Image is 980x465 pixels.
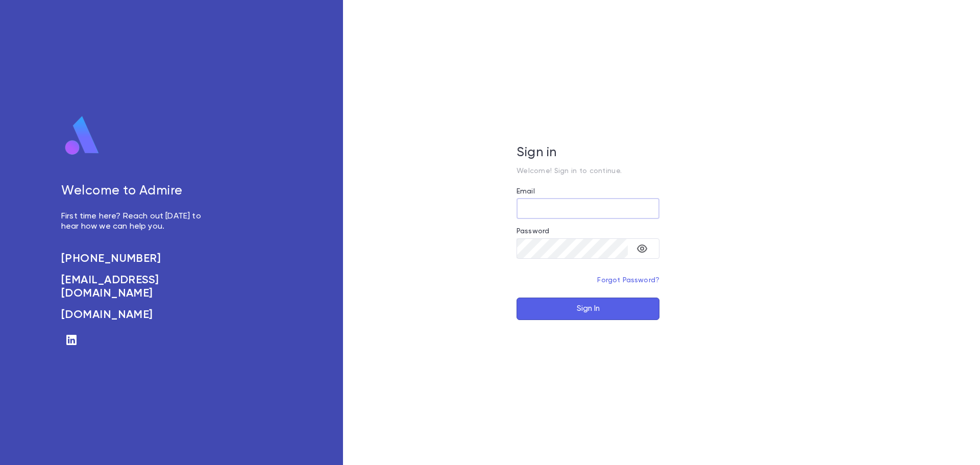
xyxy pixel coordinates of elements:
[632,238,652,259] button: toggle password visibility
[61,274,212,300] a: [EMAIL_ADDRESS][DOMAIN_NAME]
[61,308,212,322] a: [DOMAIN_NAME]
[61,252,212,265] a: [PHONE_NUMBER]
[61,184,212,199] h5: Welcome to Admire
[517,227,549,235] label: Password
[597,277,659,284] a: Forgot Password?
[517,298,659,320] button: Sign In
[61,211,212,232] p: First time here? Reach out [DATE] to hear how we can help you.
[61,115,103,156] img: logo
[517,145,659,161] h5: Sign in
[517,167,659,175] p: Welcome! Sign in to continue.
[517,187,535,195] label: Email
